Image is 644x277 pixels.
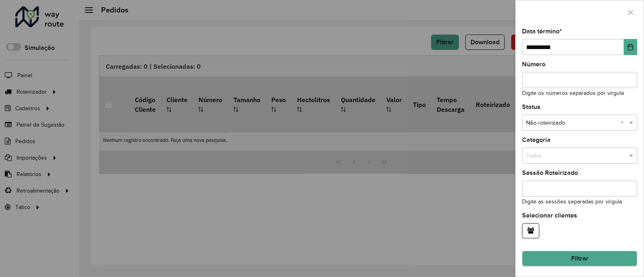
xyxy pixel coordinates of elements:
[522,168,578,178] label: Sessão Roteirizado
[522,211,577,220] label: Selecionar clientes
[624,39,637,55] button: Choose Date
[522,90,624,96] small: Digite os números separados por vírgula
[522,135,551,145] label: Categoria
[522,199,622,205] small: Digite as sessões separadas por vírgula
[620,119,627,127] span: Clear all
[522,27,562,36] label: Data término
[522,102,541,112] label: Status
[522,251,637,266] button: Filtrar
[522,60,545,69] label: Número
